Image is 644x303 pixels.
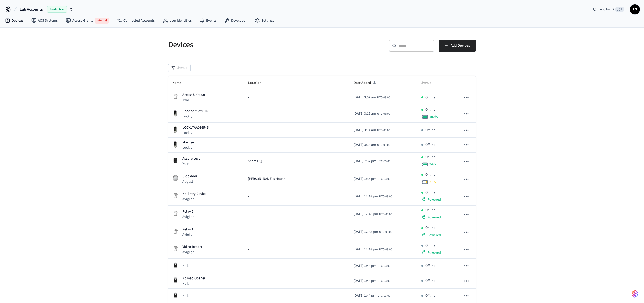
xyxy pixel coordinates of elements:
[172,110,178,117] img: Lockly Vision Lock, Front
[172,157,178,163] img: Yale Smart Lock
[427,250,441,255] span: Powered
[354,128,390,133] div: America/Belem
[172,141,178,148] img: Lockly Vision Lock, Front
[425,263,435,269] p: Offline
[615,7,624,12] span: ⌘ K
[182,244,202,250] p: Video Reader
[1,16,27,25] a: Devices
[248,263,249,269] span: -
[425,225,435,231] p: Online
[354,247,392,252] div: America/Belem
[354,278,390,284] div: America/Belem
[251,16,278,25] a: Settings
[354,229,392,235] div: America/Belem
[427,233,441,238] span: Powered
[379,212,392,217] span: UTC-03:00
[182,191,206,197] p: No Entry Device
[354,111,390,116] div: America/Belem
[354,142,376,148] span: [DATE] 3:14 am
[182,263,189,268] p: Nuki
[248,128,249,133] span: -
[354,194,392,199] div: America/Belem
[354,159,390,164] div: America/Belem
[172,193,178,199] img: Placeholder Lock Image
[182,174,197,179] p: Side door
[377,112,390,116] span: UTC-03:00
[182,161,202,166] p: Yale
[354,293,390,298] div: America/Belem
[182,214,195,219] p: Avigilon
[427,197,441,202] span: Powered
[425,190,435,195] p: Online
[248,278,249,284] span: -
[632,290,638,298] img: SeamLogoGradient.69752ec5.svg
[425,208,435,213] p: Online
[630,5,639,14] span: LN
[172,262,178,268] img: Nuki Smart Lock 3.0 Pro Black, Front
[379,194,392,199] span: UTC-03:00
[27,16,62,25] a: ACS Systems
[377,128,390,133] span: UTC-03:00
[377,264,390,268] span: UTC-03:00
[172,210,178,216] img: Placeholder Lock Image
[354,95,390,100] div: America/Belem
[182,209,195,214] p: Relay 2
[182,114,208,119] p: Lockly
[47,6,67,13] span: Production
[354,95,376,100] span: [DATE] 3:07 am
[425,107,435,112] p: Online
[427,215,441,220] span: Powered
[425,128,435,133] p: Offline
[425,293,435,298] p: Offline
[182,98,205,103] p: Two
[425,155,435,160] p: Online
[182,109,208,114] p: Deadbolt (df910)
[425,172,435,178] p: Online
[248,142,249,148] span: -
[379,230,392,234] span: UTC-03:00
[20,6,43,12] span: Lab Accounts
[429,114,438,119] span: 100 %
[439,40,476,52] button: Add Devices
[354,212,392,217] div: America/Belem
[379,247,392,252] span: UTC-03:00
[429,180,436,185] span: 21 %
[354,229,378,235] span: [DATE] 12:48 pm
[159,16,196,25] a: User Identities
[172,292,178,298] img: Nuki Smart Lock 3.0 Pro Black, Front
[172,277,178,283] img: Nuki Smart Lock 3.0 Pro Black, Front
[429,162,436,167] span: 94 %
[172,246,178,252] img: Placeholder Lock Image
[377,159,390,164] span: UTC-03:00
[377,294,390,298] span: UTC-03:00
[425,243,435,248] p: Offline
[182,293,189,298] p: Nuki
[182,276,205,281] p: Nomad Opener
[248,293,249,298] span: -
[182,197,206,202] p: Avigilon
[425,278,435,284] p: Offline
[354,212,378,217] span: [DATE] 12:48 pm
[172,175,178,181] img: August Smart Lock (AUG-SL03-C02-S03)
[182,232,195,237] p: Avigilon
[182,145,194,150] p: Lockly
[589,5,628,14] div: Find by ID⌘ K
[248,176,285,182] span: [PERSON_NAME]'s House
[354,263,376,269] span: [DATE] 1:44 pm
[172,126,178,133] img: Lockly Vision Lock, Front
[248,229,249,235] span: -
[172,228,178,234] img: Placeholder Lock Image
[182,281,205,286] p: Nuki
[425,95,435,100] p: Online
[248,159,262,164] span: Seam HQ
[377,95,390,100] span: UTC-03:00
[354,247,378,252] span: [DATE] 12:48 pm
[62,16,113,26] a: Access GrantsInternal
[354,278,376,284] span: [DATE] 1:44 pm
[354,176,376,182] span: [DATE] 1:35 pm
[377,143,390,147] span: UTC-03:00
[248,95,249,100] span: -
[354,79,378,87] span: Date Added
[182,130,209,135] p: Lockly
[598,7,614,12] span: Find by ID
